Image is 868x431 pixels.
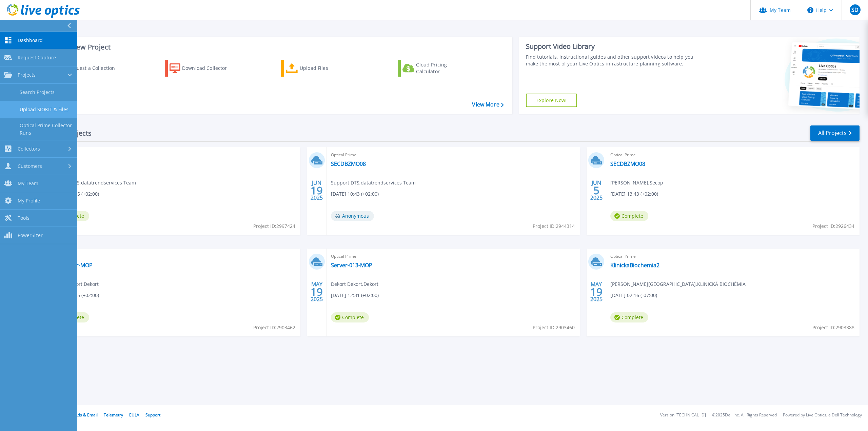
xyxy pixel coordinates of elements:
span: Customers [18,163,42,169]
span: [DATE] 10:43 (+02:00) [331,190,379,198]
div: MAY 2025 [310,279,323,304]
a: EULA [129,412,139,418]
h3: Start a New Project [48,43,504,51]
div: Cloud Pricing Calculator [416,61,470,75]
span: 5 [593,188,599,193]
li: © 2025 Dell Inc. All Rights Reserved [712,413,777,417]
span: Complete [610,211,648,221]
span: My Team [18,180,38,187]
span: Projects [18,72,36,78]
span: Support DTS , datatrendservices Team [51,179,136,187]
span: [PERSON_NAME][GEOGRAPHIC_DATA] , KLINICKÁ BIOCHÉMIA [610,280,746,288]
span: Dashboard [18,37,43,43]
span: Project ID: 2903460 [533,324,575,331]
a: SECDBZMO08 [331,160,366,167]
span: [DATE] 02:16 (-07:00) [610,292,657,299]
span: Collectors [18,146,40,152]
span: My Profile [18,198,40,204]
span: [PERSON_NAME] , Secop [610,179,663,187]
span: SD [851,7,859,13]
li: Version: [TECHNICAL_ID] [660,413,706,417]
span: Project ID: 2903462 [253,324,295,331]
span: Optical Prime [610,253,855,260]
a: Ads & Email [75,412,98,418]
a: KlinickaBiochemia2 [610,262,659,269]
a: Request a Collection [48,60,124,77]
span: Optical Prime [331,151,576,159]
span: 19 [311,289,323,295]
a: Server-013-MOP [331,262,372,269]
div: Support Video Library [526,42,702,51]
a: View More [472,101,504,108]
span: PowerSizer [18,232,43,238]
span: Optical Prime [610,151,855,159]
a: Upload Files [281,60,357,77]
span: [DATE] 13:43 (+02:00) [610,190,658,198]
div: MAY 2025 [590,279,603,304]
span: Project ID: 2903388 [812,324,854,331]
div: JUN 2025 [590,178,603,203]
span: Complete [331,312,369,322]
span: Anonymous [331,211,374,221]
a: Support [145,412,160,418]
span: 19 [311,188,323,193]
span: Project ID: 2944314 [533,222,575,230]
a: Explore Now! [526,94,577,107]
a: All Projects [810,125,860,141]
div: Download Collector [182,61,236,75]
span: Complete [610,312,648,322]
span: [DATE] 12:31 (+02:00) [331,292,379,299]
li: Powered by Live Optics, a Dell Technology [783,413,862,417]
a: Telemetry [104,412,123,418]
div: Find tutorials, instructional guides and other support videos to help you make the most of your L... [526,54,702,67]
span: Request Capture [18,55,56,61]
span: Optical Prime [51,151,296,159]
span: Support DTS , datatrendservices Team [331,179,416,187]
span: Tools [18,215,29,221]
a: Cloud Pricing Calculator [398,60,473,77]
span: Dekort Dekort , Dekort [331,280,378,288]
a: Download Collector [165,60,240,77]
div: Upload Files [300,61,354,75]
span: Project ID: 2926434 [812,222,854,230]
span: Project ID: 2997424 [253,222,295,230]
a: SECDBZMO08 [610,160,645,167]
div: Request a Collection [67,61,122,75]
span: 19 [590,289,603,295]
span: Optical Prime [331,253,576,260]
span: Optical Prime [51,253,296,260]
div: JUN 2025 [310,178,323,203]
